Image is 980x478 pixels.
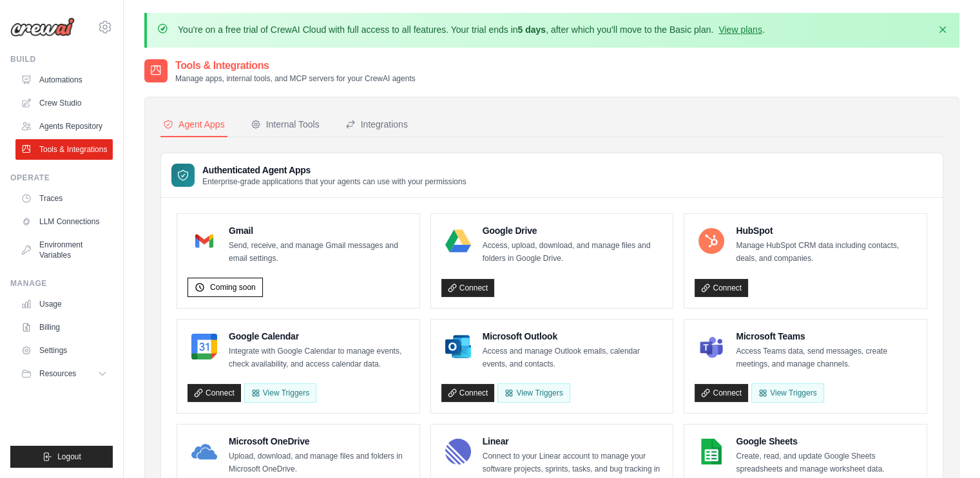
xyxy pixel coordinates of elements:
[483,435,663,448] h4: Linear
[10,54,113,64] div: Build
[229,435,409,448] h4: Microsoft OneDrive
[163,118,225,131] div: Agent Apps
[695,384,748,402] a: Connect
[15,234,113,265] a: Environment Variables
[695,279,748,297] a: Connect
[191,228,217,254] img: Gmail Logo
[736,330,916,343] h4: Microsoft Teams
[191,439,217,464] img: Microsoft OneDrive Logo
[202,164,466,177] h3: Authenticated Agent Apps
[441,384,495,402] a: Connect
[15,70,113,90] a: Automations
[483,345,663,370] p: Access and manage Outlook emails, calendar events, and contacts.
[445,334,471,359] img: Microsoft Outlook Logo
[698,439,724,464] img: Google Sheets Logo
[229,224,409,237] h4: Gmail
[229,240,409,265] p: Send, receive, and manage Gmail messages and email settings.
[229,450,409,475] p: Upload, download, and manage files and folders in Microsoft OneDrive.
[15,317,113,338] a: Billing
[736,345,916,370] p: Access Teams data, send messages, create meetings, and manage channels.
[202,177,466,187] p: Enterprise-grade applications that your agents can use with your permissions
[483,240,663,265] p: Access, upload, download, and manage files and folders in Google Drive.
[751,383,823,403] : View Triggers
[441,279,495,297] a: Connect
[483,330,663,343] h4: Microsoft Outlook
[248,113,322,137] button: Internal Tools
[10,173,113,183] div: Operate
[175,73,416,84] p: Manage apps, internal tools, and MCP servers for your CrewAI agents
[345,118,408,131] div: Integrations
[15,340,113,361] a: Settings
[497,383,570,403] : View Triggers
[15,294,113,314] a: Usage
[187,384,241,402] a: Connect
[698,334,724,359] img: Microsoft Teams Logo
[244,383,316,403] button: View Triggers
[736,224,916,237] h4: HubSpot
[39,368,76,379] span: Resources
[10,17,75,37] img: Logo
[210,282,256,292] span: Coming soon
[191,334,217,359] img: Google Calendar Logo
[736,240,916,265] p: Manage HubSpot CRM data including contacts, deals, and companies.
[15,363,113,384] button: Resources
[229,345,409,370] p: Integrate with Google Calendar to manage events, check availability, and access calendar data.
[10,446,113,468] button: Logout
[483,224,663,237] h4: Google Drive
[15,93,113,113] a: Crew Studio
[718,24,762,35] a: View plans
[736,435,916,448] h4: Google Sheets
[229,330,409,343] h4: Google Calendar
[178,23,765,36] p: You're on a free trial of CrewAI Cloud with full access to all features. Your trial ends in , aft...
[160,113,227,137] button: Agent Apps
[698,228,724,254] img: HubSpot Logo
[736,450,916,475] p: Create, read, and update Google Sheets spreadsheets and manage worksheet data.
[15,139,113,160] a: Tools & Integrations
[15,188,113,209] a: Traces
[251,118,320,131] div: Internal Tools
[343,113,410,137] button: Integrations
[445,228,471,254] img: Google Drive Logo
[10,278,113,289] div: Manage
[15,211,113,232] a: LLM Connections
[57,452,81,462] span: Logout
[175,58,416,73] h2: Tools & Integrations
[15,116,113,137] a: Agents Repository
[517,24,546,35] strong: 5 days
[445,439,471,464] img: Linear Logo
